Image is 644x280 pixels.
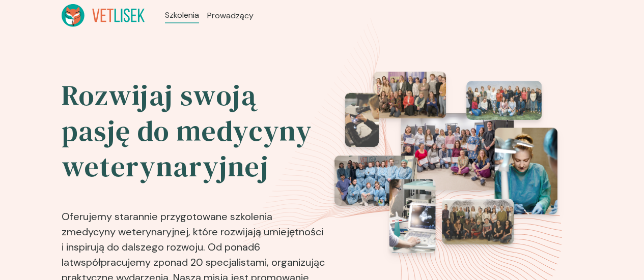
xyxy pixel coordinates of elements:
[158,256,267,269] b: ponad 20 specjalistami
[165,9,199,21] a: Szkolenia
[67,225,188,238] b: medycyny weterynaryjnej
[334,72,557,253] img: eventsPhotosRoll2.png
[207,10,254,22] a: Prowadzący
[62,78,327,184] h2: Rozwijaj swoją pasję do medycyny weterynaryjnej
